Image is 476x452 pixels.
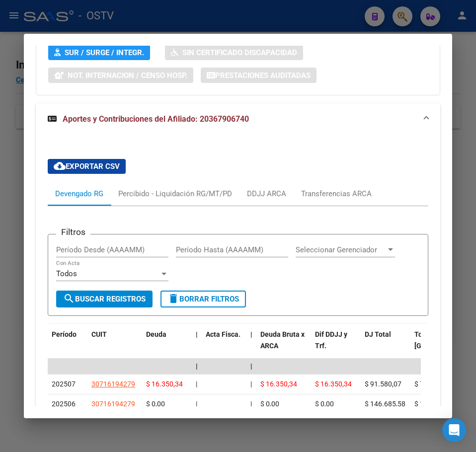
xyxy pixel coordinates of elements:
[250,330,252,338] span: |
[192,324,202,368] datatable-header-cell: |
[365,380,401,388] span: $ 91.580,07
[250,362,252,370] span: |
[56,291,153,307] button: Buscar Registros
[48,45,150,60] button: SUR / SURGE / INTEGR.
[146,400,165,408] span: $ 0,00
[250,400,252,408] span: |
[315,330,347,350] span: Dif DDJJ y Trf.
[65,48,144,57] span: SUR / SURGE / INTEGR.
[442,418,466,442] div: Open Intercom Messenger
[260,400,279,408] span: $ 0,00
[146,330,166,338] span: Deuda
[196,330,198,338] span: |
[167,295,239,303] span: Borrar Filtros
[56,226,90,237] h3: Filtros
[311,324,361,368] datatable-header-cell: Dif DDJJ y Trf.
[365,330,391,338] span: DJ Total
[250,380,252,388] span: |
[87,324,142,368] datatable-header-cell: CUIT
[260,330,305,350] span: Deuda Bruta x ARCA
[196,400,197,408] span: |
[365,400,405,408] span: $ 146.685,58
[414,380,451,388] span: $ 75.229,73
[196,380,197,388] span: |
[142,324,192,368] datatable-header-cell: Deuda
[91,330,107,338] span: CUIT
[52,380,76,388] span: 202507
[165,45,303,60] button: Sin Certificado Discapacidad
[167,293,179,304] mat-icon: delete
[247,188,286,199] div: DDJJ ARCA
[56,269,77,278] span: Todos
[196,362,198,370] span: |
[36,103,440,135] mat-expansion-panel-header: Aportes y Contribuciones del Afiliado: 20367906740
[414,400,455,408] span: $ 146.685,58
[201,68,317,83] button: Prestaciones Auditadas
[63,114,249,124] span: Aportes y Contribuciones del Afiliado: 20367906740
[260,380,297,388] span: $ 16.350,34
[48,68,193,83] button: Not. Internacion / Censo Hosp.
[361,324,410,368] datatable-header-cell: DJ Total
[48,324,87,368] datatable-header-cell: Período
[410,324,460,368] datatable-header-cell: Tot. Trf. Bruto
[91,380,135,388] span: 30716194279
[215,71,311,80] span: Prestaciones Auditadas
[315,400,334,408] span: $ 0,00
[296,245,386,254] span: Seleccionar Gerenciador
[54,160,66,172] mat-icon: cloud_download
[55,188,103,199] div: Devengado RG
[206,330,240,338] span: Acta Fisca.
[48,159,126,174] button: Exportar CSV
[91,400,135,408] span: 30716194279
[202,324,246,368] datatable-header-cell: Acta Fisca.
[246,324,256,368] datatable-header-cell: |
[315,380,352,388] span: $ 16.350,34
[146,380,183,388] span: $ 16.350,34
[54,162,120,171] span: Exportar CSV
[52,330,77,338] span: Período
[63,295,146,303] span: Buscar Registros
[182,48,297,57] span: Sin Certificado Discapacidad
[63,293,75,304] mat-icon: search
[301,188,372,199] div: Transferencias ARCA
[68,71,187,80] span: Not. Internacion / Censo Hosp.
[160,291,246,307] button: Borrar Filtros
[256,324,311,368] datatable-header-cell: Deuda Bruta x ARCA
[52,400,76,408] span: 202506
[118,188,232,199] div: Percibido - Liquidación RG/MT/PD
